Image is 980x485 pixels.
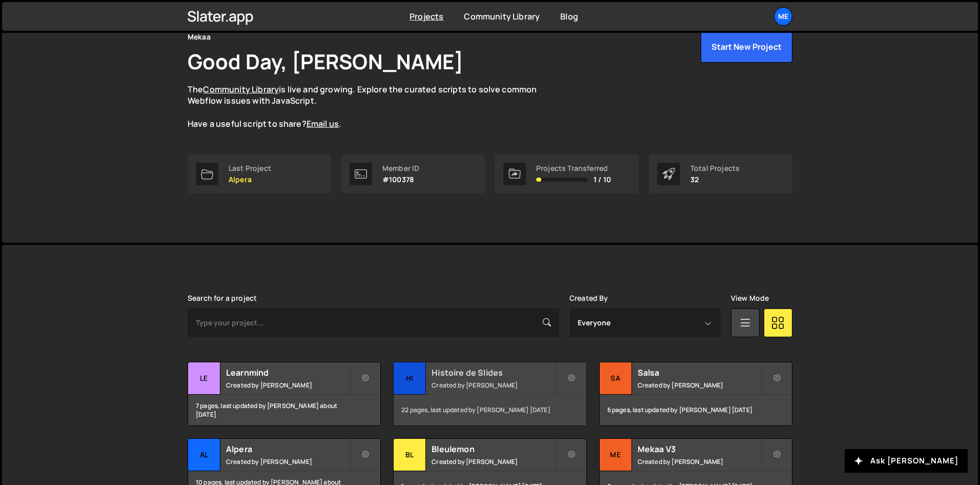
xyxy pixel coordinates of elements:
label: Search for a project [188,294,257,302]
p: The is live and growing. Explore the curated scripts to solve common Webflow issues with JavaScri... [188,84,557,130]
small: Created by [PERSON_NAME] [226,381,350,390]
a: Last Project Alpera [188,154,331,193]
h2: Salsa [638,367,761,378]
div: Bl [394,439,426,471]
div: Projects Transferred [536,164,611,172]
a: Projects [410,11,443,22]
h2: Mekaa V3 [638,443,761,455]
a: Email us [307,118,339,129]
div: 7 pages, last updated by [PERSON_NAME] about [DATE] [188,395,380,425]
div: Al [188,439,220,471]
h2: Histoire de Slides [432,367,555,378]
div: Me [600,439,632,471]
p: #100378 [382,176,419,184]
small: Created by [PERSON_NAME] [638,381,761,390]
div: Member ID [382,164,419,172]
div: Last Project [229,164,271,172]
a: Hi Histoire de Slides Created by [PERSON_NAME] 22 pages, last updated by [PERSON_NAME] [DATE] [393,362,586,426]
h2: Bleulemon [432,443,555,455]
div: Total Projects [690,164,740,172]
div: 22 pages, last updated by [PERSON_NAME] [DATE] [394,395,586,425]
small: Created by [PERSON_NAME] [226,457,350,466]
input: Type your project... [188,308,559,337]
small: Created by [PERSON_NAME] [432,457,555,466]
div: 6 pages, last updated by [PERSON_NAME] [DATE] [600,395,792,425]
p: 32 [690,176,740,184]
small: Created by [PERSON_NAME] [432,381,555,390]
small: Created by [PERSON_NAME] [638,457,761,466]
a: Me [774,7,792,26]
a: Community Library [203,84,279,95]
a: Le Learnmind Created by [PERSON_NAME] 7 pages, last updated by [PERSON_NAME] about [DATE] [188,362,381,426]
a: Sa Salsa Created by [PERSON_NAME] 6 pages, last updated by [PERSON_NAME] [DATE] [599,362,792,426]
button: Start New Project [701,31,792,63]
button: Ask [PERSON_NAME] [845,449,968,473]
label: Created By [569,294,608,302]
div: Le [188,362,220,395]
div: Hi [394,362,426,395]
div: Mekaa [188,31,211,43]
a: Blog [560,11,578,22]
p: Alpera [229,176,271,184]
a: Community Library [464,11,540,22]
h1: Good Day, [PERSON_NAME] [188,47,463,75]
h2: Learnmind [226,367,350,378]
span: 1 / 10 [594,176,611,184]
label: View Mode [731,294,769,302]
div: Sa [600,362,632,395]
h2: Alpera [226,443,350,455]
